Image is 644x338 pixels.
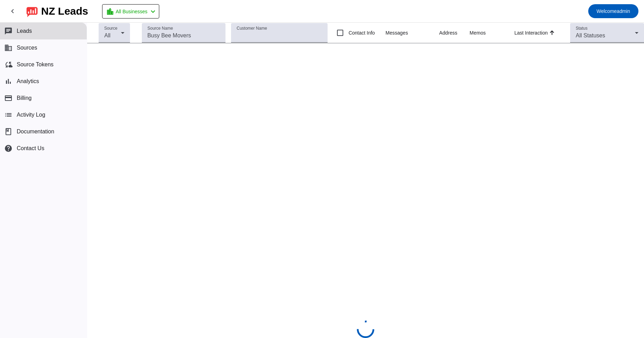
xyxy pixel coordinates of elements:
[8,7,17,15] mat-icon: chevron_left
[439,23,469,43] th: Address
[116,7,147,16] span: All Businesses
[17,45,37,51] span: Sources
[17,95,32,101] span: Billing
[597,8,617,14] span: Welcome
[4,27,13,35] mat-icon: chat
[4,127,13,136] span: book
[588,4,638,18] button: Welcomeadmin
[104,32,110,38] span: All
[147,31,220,40] input: Busy Bee Movers
[4,60,13,69] mat-icon: cloud_sync
[514,29,548,36] div: Last Interaction
[17,61,54,68] span: Source Tokens
[4,111,13,119] mat-icon: list
[17,78,39,84] span: Analytics
[17,128,54,135] span: Documentation
[41,6,88,16] div: NZ Leads
[4,77,13,86] mat-icon: bar_chart
[4,144,13,153] mat-icon: help
[17,112,45,118] span: Activity Log
[4,94,13,102] mat-icon: payment
[597,6,630,16] span: admin
[237,26,267,31] mat-label: Customer Name
[104,26,117,31] mat-label: Source
[470,23,514,43] th: Memos
[347,29,375,36] label: Contact Info
[17,145,44,152] span: Contact Us
[576,26,588,31] mat-label: Status
[17,28,32,34] span: Leads
[149,7,157,16] mat-icon: chevron_left
[147,26,173,31] mat-label: Source Name
[576,32,605,38] span: All Statuses
[385,23,439,43] th: Messages
[106,7,114,16] mat-icon: location_city
[102,4,159,19] button: All Businesses
[4,44,13,52] mat-icon: business
[26,5,38,17] img: logo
